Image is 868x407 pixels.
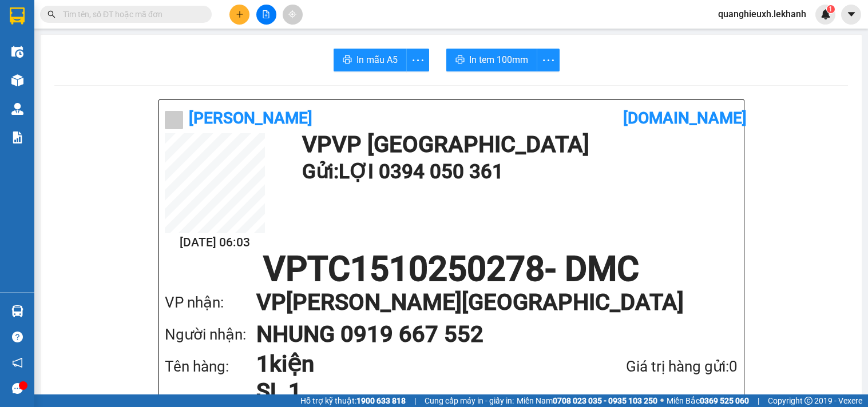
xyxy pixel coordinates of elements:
[846,9,857,19] span: caret-down
[356,53,398,67] span: In mẫu A5
[11,103,23,115] img: warehouse-icon
[667,394,749,407] span: Miền Bắc
[302,156,732,187] h1: Gửi: LỢI 0394 050 361
[300,394,406,407] span: Hỗ trợ kỹ thuật:
[804,397,812,405] span: copyright
[446,49,537,71] button: printerIn tem 100mm
[841,5,861,25] button: caret-down
[12,383,23,394] span: message
[256,378,566,405] h1: SL 1
[469,53,528,67] span: In tem 100mm
[700,396,749,405] strong: 0369 525 060
[425,394,514,407] span: Cung cấp máy in - giấy in:
[11,46,23,58] img: warehouse-icon
[829,5,833,13] span: 1
[537,49,560,71] button: more
[821,9,831,19] img: icon-new-feature
[63,8,198,21] input: Tìm tên, số ĐT hoặc mã đơn
[343,55,352,66] span: printer
[414,394,416,407] span: |
[256,5,276,25] button: file-add
[660,398,664,403] span: ⚪️
[455,55,465,66] span: printer
[12,357,23,368] span: notification
[623,109,747,127] b: [DOMAIN_NAME]
[11,305,23,317] img: warehouse-icon
[758,394,759,407] span: |
[709,7,815,21] span: quanghieuxh.lekhanh
[566,355,738,378] div: Giá trị hàng gửi: 0
[10,7,25,25] img: logo-vxr
[165,291,256,314] div: VP nhận:
[406,49,429,71] button: more
[12,332,23,342] span: question-circle
[537,53,559,67] span: more
[356,396,406,405] strong: 1900 633 818
[334,49,407,71] button: printerIn mẫu A5
[262,10,270,18] span: file-add
[229,5,249,25] button: plus
[827,5,835,13] sup: 1
[256,350,566,378] h1: 1kiện
[256,286,715,318] h1: VP [PERSON_NAME][GEOGRAPHIC_DATA]
[517,394,657,407] span: Miền Nam
[283,5,303,25] button: aim
[11,131,23,143] img: solution-icon
[236,10,244,18] span: plus
[47,10,56,18] span: search
[165,323,256,346] div: Người nhận:
[165,252,738,286] h1: VPTC1510250278 - DMC
[407,53,429,67] span: more
[165,233,265,252] h2: [DATE] 06:03
[288,10,296,18] span: aim
[256,318,715,350] h1: NHUNG 0919 667 552
[165,355,256,378] div: Tên hàng:
[11,74,23,86] img: warehouse-icon
[553,396,657,405] strong: 0708 023 035 - 0935 103 250
[302,133,732,156] h1: VP VP [GEOGRAPHIC_DATA]
[189,109,312,127] b: [PERSON_NAME]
